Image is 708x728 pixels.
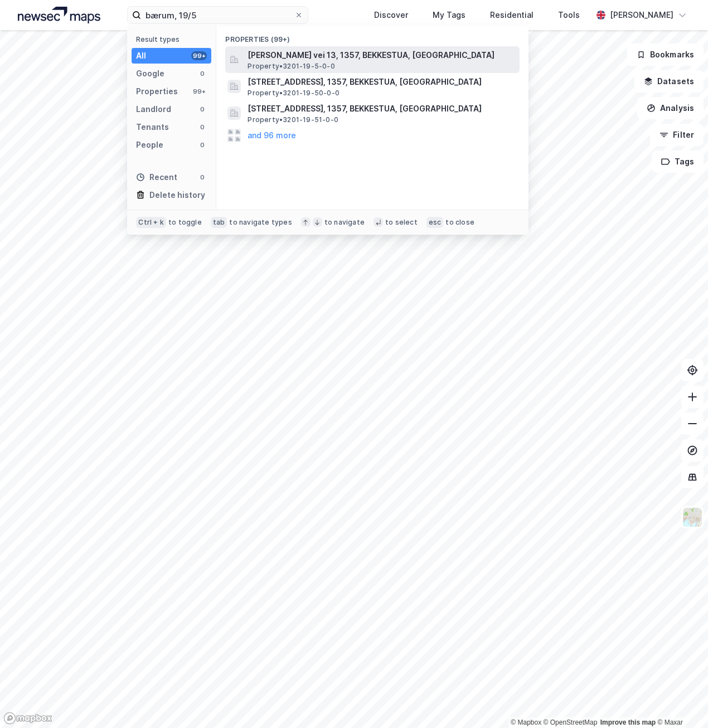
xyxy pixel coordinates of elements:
div: [PERSON_NAME] [610,8,673,22]
div: Properties (99+) [216,26,528,46]
div: Recent [136,171,177,184]
div: to navigate types [229,218,292,227]
div: 0 [198,173,207,182]
a: OpenStreetMap [544,719,598,726]
div: esc [426,217,444,228]
input: Search by address, cadastre, landlords, tenants or people [141,7,294,23]
div: 99+ [191,51,207,60]
button: Datasets [634,70,704,93]
div: Google [136,67,164,80]
span: Property • 3201-19-51-0-0 [248,115,338,124]
div: 0 [198,140,207,149]
div: Residential [490,8,534,22]
iframe: Chat Widget [652,674,708,728]
div: Result types [136,35,211,43]
button: Analysis [637,97,704,119]
div: Discover [374,8,408,22]
div: to toggle [168,218,202,227]
button: Tags [652,151,704,173]
div: 99+ [191,87,207,96]
a: Mapbox homepage [3,712,52,725]
div: 0 [198,105,207,114]
div: People [136,138,163,152]
button: Bookmarks [627,43,704,66]
div: My Tags [433,8,465,22]
span: Property • 3201-19-50-0-0 [248,89,340,98]
div: Ctrl + k [136,217,166,228]
span: [STREET_ADDRESS], 1357, BEKKESTUA, [GEOGRAPHIC_DATA] [248,75,515,89]
div: Tools [558,8,580,22]
div: tab [211,217,227,228]
div: 0 [198,69,207,78]
div: Landlord [136,103,171,116]
div: to close [445,218,474,227]
div: All [136,49,146,62]
span: [STREET_ADDRESS], 1357, BEKKESTUA, [GEOGRAPHIC_DATA] [248,102,515,115]
a: Improve this map [600,719,656,726]
a: Mapbox [511,719,541,726]
img: Z [682,507,703,528]
div: Tenants [136,120,169,134]
span: [PERSON_NAME] vei 13, 1357, BEKKESTUA, [GEOGRAPHIC_DATA] [248,48,515,62]
div: 0 [198,123,207,132]
div: to navigate [324,218,365,227]
div: Properties [136,85,178,98]
div: to select [385,218,418,227]
div: Delete history [149,188,205,202]
button: and 96 more [248,129,296,142]
button: Filter [650,124,704,146]
img: logo.a4113a55bc3d86da70a041830d287a7e.svg [18,7,100,23]
span: Property • 3201-19-5-0-0 [248,62,334,71]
